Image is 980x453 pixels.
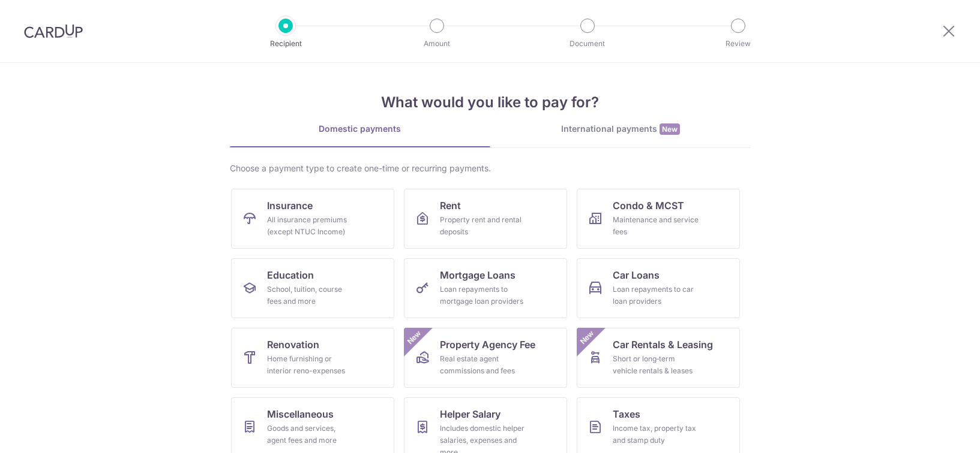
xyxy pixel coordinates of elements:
[392,38,481,50] p: Amount
[577,189,740,249] a: Condo & MCSTMaintenance and service fees
[404,189,567,249] a: RentProperty rent and rental deposits
[440,198,461,213] span: Rent
[241,38,330,50] p: Recipient
[613,283,699,307] div: Loan repayments to car loan providers
[613,353,699,377] div: Short or long‑term vehicle rentals & leases
[660,123,680,135] span: New
[694,38,783,50] p: Review
[903,417,968,447] iframe: Opens a widget where you can find more information
[267,214,353,238] div: All insurance premiums (except NTUC Income)
[404,328,424,348] span: New
[613,268,660,282] span: Car Loans
[24,24,83,38] img: CardUp
[440,407,501,421] span: Helper Salary
[267,198,313,213] span: Insurance
[613,337,713,352] span: Car Rentals & Leasing
[230,123,490,135] div: Domestic payments
[613,198,684,213] span: Condo & MCST
[230,92,751,113] h4: What would you like to pay for?
[440,353,526,377] div: Real estate agent commissions and fees
[267,283,353,307] div: School, tuition, course fees and more
[440,268,516,282] span: Mortgage Loans
[577,258,740,318] a: Car LoansLoan repayments to car loan providers
[543,38,632,50] p: Document
[267,337,319,352] span: Renovation
[267,407,334,421] span: Miscellaneous
[267,353,353,377] div: Home furnishing or interior reno-expenses
[267,268,314,282] span: Education
[613,214,699,238] div: Maintenance and service fees
[613,422,699,446] div: Income tax, property tax and stamp duty
[577,328,597,348] span: New
[231,258,394,318] a: EducationSchool, tuition, course fees and more
[231,328,394,388] a: RenovationHome furnishing or interior reno-expenses
[440,337,535,352] span: Property Agency Fee
[613,407,640,421] span: Taxes
[577,328,740,388] a: Car Rentals & LeasingShort or long‑term vehicle rentals & leasesNew
[230,162,751,174] div: Choose a payment type to create one-time or recurring payments.
[490,123,751,135] div: International payments
[440,214,526,238] div: Property rent and rental deposits
[404,328,567,388] a: Property Agency FeeReal estate agent commissions and feesNew
[267,422,353,446] div: Goods and services, agent fees and more
[231,189,394,249] a: InsuranceAll insurance premiums (except NTUC Income)
[440,283,526,307] div: Loan repayments to mortgage loan providers
[404,258,567,318] a: Mortgage LoansLoan repayments to mortgage loan providers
